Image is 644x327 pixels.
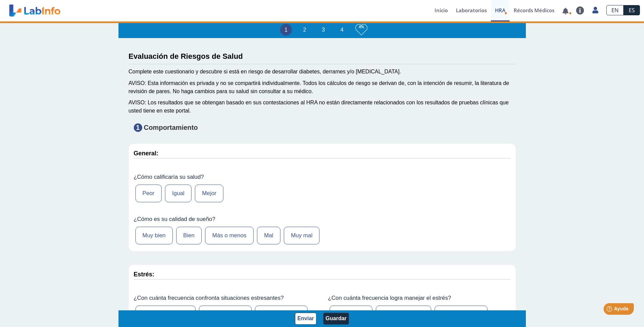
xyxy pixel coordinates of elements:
[134,174,511,180] label: ¿Cómo calificaría su salud?
[129,99,516,115] div: AVISO: Los resultados que se obtengan basado en sus contestaciones al HRA no están directamente r...
[135,185,162,202] label: Peor
[205,227,254,244] label: Más o menos
[376,306,431,323] label: Ocasionalmente
[317,24,329,36] li: 3
[624,5,640,15] a: ES
[299,24,311,36] li: 2
[328,295,511,302] label: ¿Con cuánta frecuencia logra manejar el estrés?
[330,306,372,323] label: Casi nunca
[134,295,316,302] label: ¿Con cuánta frecuencia confronta situaciones estresantes?
[134,216,511,223] label: ¿Cómo es su calidad de sueño?
[257,227,280,244] label: Mal
[606,5,624,15] a: EN
[176,227,202,244] label: Bien
[295,313,316,325] button: Enviar
[134,150,159,157] strong: General:
[323,313,349,325] button: Guardar
[165,185,191,202] label: Igual
[435,306,487,323] label: Continuamente
[195,185,223,202] label: Mejor
[336,24,348,36] li: 4
[129,79,516,96] div: AVISO: Esta información es privada y no se compartirá individualmente. Todos los cálculos de ries...
[584,300,637,320] iframe: Help widget launcher
[355,23,367,31] h3: 4%
[134,123,142,132] span: 1
[144,124,198,131] strong: Comportamiento
[135,227,173,244] label: Muy bien
[129,68,516,76] div: Complete este cuestionario y descubre si está en riesgo de desarrollar diabetes, derrames y/o [ME...
[495,7,505,14] span: HRA
[199,306,252,323] label: Con frecuencia
[135,306,196,323] label: De vez en cuando
[284,227,319,244] label: Muy mal
[280,24,292,36] li: 1
[134,271,154,278] strong: Estrés:
[129,52,516,61] h3: Evaluación de Riesgos de Salud
[255,306,308,323] label: Continuamente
